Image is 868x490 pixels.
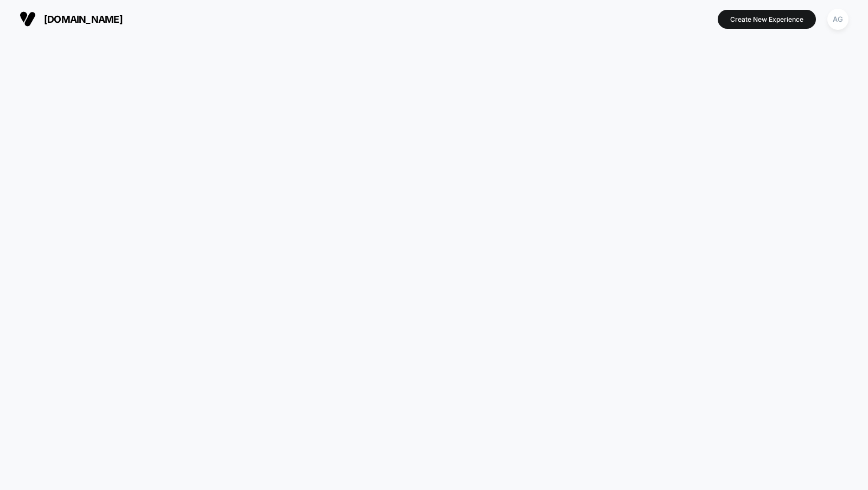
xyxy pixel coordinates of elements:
button: [DOMAIN_NAME] [16,10,126,28]
img: Visually logo [20,11,36,27]
span: [DOMAIN_NAME] [44,14,123,25]
div: AG [827,9,848,30]
button: Create New Experience [718,10,816,29]
button: AG [824,8,852,30]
